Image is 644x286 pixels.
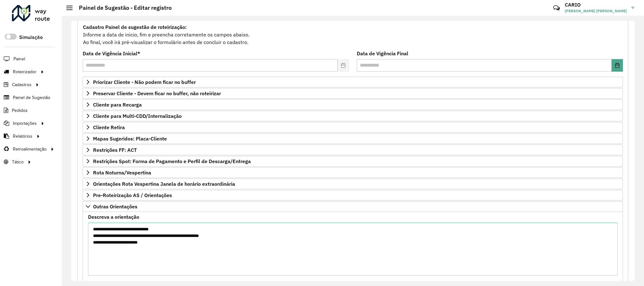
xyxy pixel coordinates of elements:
[565,2,627,8] h3: CARIO
[19,34,43,41] label: Simulação
[13,94,50,101] span: Painel de Sugestão
[83,145,623,155] a: Restrições FF: ACT
[12,159,24,165] span: Tático
[93,136,167,141] span: Mapas Sugeridos: Placa-Cliente
[83,167,623,178] a: Rota Noturna/Vespertina
[612,59,623,72] button: Choose Date
[93,91,221,96] span: Preservar Cliente - Devem ficar no buffer, não roteirizar
[93,170,151,175] span: Rota Noturna/Vespertina
[93,181,235,186] span: Orientações Rota Vespertina Janela de horário extraordinária
[83,99,623,110] a: Cliente para Recarga
[83,190,623,201] a: Pre-Roteirização AS / Orientações
[83,50,140,57] label: Data de Vigência Inicial
[13,69,36,75] span: Roteirizador
[12,107,28,114] span: Pedidos
[83,88,623,99] a: Preservar Cliente - Devem ficar no buffer, não roteirizar
[13,133,32,140] span: Relatórios
[550,1,563,15] a: Contato Rápido
[83,133,623,144] a: Mapas Sugeridos: Placa-Cliente
[93,102,142,107] span: Cliente para Recarga
[12,81,31,88] span: Cadastros
[83,201,623,212] a: Outras Orientações
[88,213,139,221] label: Descreva a orientação
[13,146,47,152] span: Retroalimentação
[83,212,623,284] div: Outras Orientações
[73,4,172,11] h2: Painel de Sugestão - Editar registro
[13,120,37,127] span: Importações
[83,122,623,133] a: Cliente Retira
[83,24,187,30] strong: Cadastro Painel de sugestão de roteirização:
[93,193,172,198] span: Pre-Roteirização AS / Orientações
[93,204,137,209] span: Outras Orientações
[83,77,623,87] a: Priorizar Cliente - Não podem ficar no buffer
[93,80,196,85] span: Priorizar Cliente - Não podem ficar no buffer
[83,156,623,167] a: Restrições Spot: Forma de Pagamento e Perfil de Descarga/Entrega
[83,111,623,121] a: Cliente para Multi-CDD/Internalização
[565,8,627,14] span: [PERSON_NAME] [PERSON_NAME]
[93,113,182,118] span: Cliente para Multi-CDD/Internalização
[93,159,251,164] span: Restrições Spot: Forma de Pagamento e Perfil de Descarga/Entrega
[83,23,623,46] div: Informe a data de inicio, fim e preencha corretamente os campos abaixo. Ao final, você irá pré-vi...
[93,147,137,152] span: Restrições FF: ACT
[83,179,623,189] a: Orientações Rota Vespertina Janela de horário extraordinária
[93,125,125,130] span: Cliente Retira
[14,56,25,62] span: Painel
[357,50,408,57] label: Data de Vigência Final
